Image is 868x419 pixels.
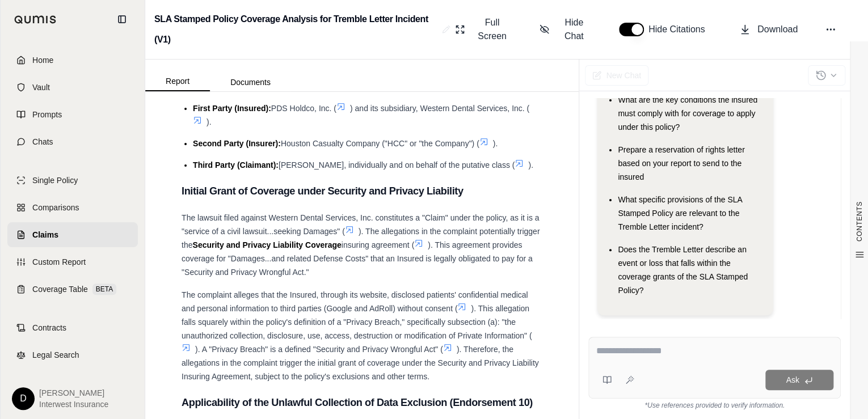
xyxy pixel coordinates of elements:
span: The lawsuit filed against Western Dental Services, Inc. constitutes a "Claim" under the policy, a... [182,213,539,236]
span: CONTENTS [855,201,864,242]
span: ). The allegations in the complaint potentially trigger the [182,227,540,249]
a: Chats [7,129,138,154]
div: *Use references provided to verify information. [588,399,841,410]
strong: Security and Privacy Liability Coverage [192,240,341,249]
span: Third Party (Claimant): [193,160,279,170]
span: Houston Casualty Company ("HCC" or "the Company") ( [281,139,479,148]
button: Report [145,72,210,91]
span: First Party (Insured): [193,104,271,113]
div: D [12,387,35,410]
span: [PERSON_NAME] [39,387,108,399]
span: Ask [786,375,799,384]
span: insuring agreement ( [342,240,414,249]
a: Claims [7,222,138,247]
img: Qumis Logo [14,15,57,24]
span: Interwest Insurance [39,399,108,410]
span: ). This agreement provides coverage for "Damages...and related Defense Costs" that an Insured is ... [182,240,533,277]
a: Comparisons [7,195,138,220]
span: ). This allegation falls squarely within the policy's definition of a "Privacy Breach," specifica... [182,304,532,340]
span: Download [757,23,798,36]
span: What are the key conditions the insured must comply with for coverage to apply under this policy? [618,95,757,132]
span: ). [528,160,533,170]
span: Chats [32,136,53,147]
span: Vault [32,82,50,93]
h3: Initial Grant of Coverage under Security and Privacy Liability [182,181,542,201]
span: Full Screen [472,16,512,43]
span: The complaint alleges that the Insured, through its website, disclosed patients' confidential med... [182,290,528,313]
span: ). A "Privacy Breach" is a defined "Security and Privacy Wrongful Act" ( [195,345,443,354]
span: Comparisons [32,202,79,213]
a: Home [7,48,138,73]
h3: Applicability of the Unlawful Collection of Data Exclusion (Endorsement 10) [182,392,542,413]
span: Claims [32,229,58,240]
button: Hide Chat [535,11,596,48]
a: Custom Report [7,249,138,274]
span: What specific provisions of the SLA Stamped Policy are relevant to the Tremble Letter incident? [618,195,742,231]
span: Contracts [32,322,66,333]
span: Coverage Table [32,283,88,295]
a: Legal Search [7,342,138,367]
span: Hide Chat [556,16,591,43]
button: Download [735,18,802,41]
span: Prepare a reservation of rights letter based on your report to send to the insured [618,145,744,181]
button: Documents [210,73,291,91]
span: Single Policy [32,175,78,186]
button: Ask [765,370,833,390]
button: Collapse sidebar [113,10,131,28]
span: ). [493,139,498,148]
span: Home [32,54,53,66]
span: BETA [92,283,116,295]
span: [PERSON_NAME], individually and on behalf of the putative class ( [279,160,515,170]
span: Hide Citations [648,23,712,36]
span: Does the Tremble Letter describe an event or loss that falls within the coverage grants of the SL... [618,245,748,295]
span: Legal Search [32,349,79,361]
a: Single Policy [7,168,138,193]
h2: SLA Stamped Policy Coverage Analysis for Tremble Letter Incident (V1) [154,9,437,50]
span: Custom Report [32,256,86,268]
span: ). [207,117,212,126]
span: ) and its subsidiary, Western Dental Services, Inc. ( [350,104,529,113]
a: Prompts [7,102,138,127]
span: ). Therefore, the allegations in the complaint trigger the initial grant of coverage under the Se... [182,345,539,381]
a: Vault [7,75,138,100]
button: Full Screen [450,11,517,48]
span: PDS Holdco, Inc. ( [271,104,336,113]
span: Second Party (Insurer): [193,139,281,148]
span: Prompts [32,109,62,120]
a: Contracts [7,315,138,340]
a: Coverage TableBETA [7,277,138,302]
